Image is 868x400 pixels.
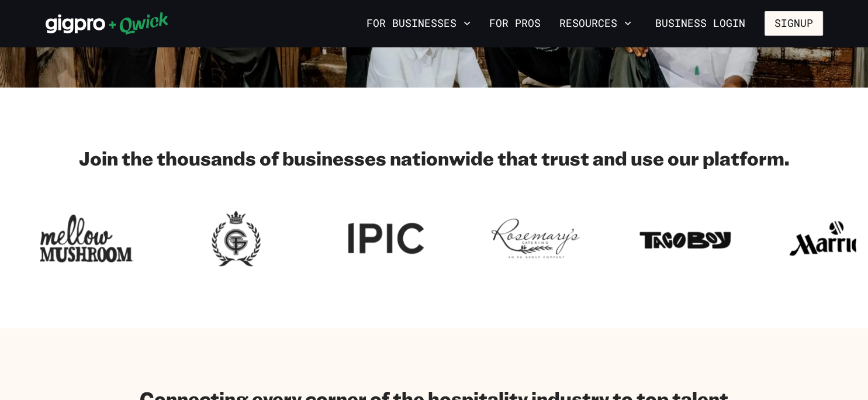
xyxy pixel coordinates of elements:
button: Resources [555,13,636,33]
a: Business Login [645,11,755,36]
a: For Pros [485,13,545,33]
img: Logo for Taco Boy [638,207,732,270]
img: Logo for Rosemary's Catering [489,207,582,270]
img: Logo for Georgian Terrace [189,207,283,270]
button: For Businesses [362,13,475,33]
button: Signup [765,11,823,36]
h2: Join the thousands of businesses nationwide that trust and use our platform. [46,146,823,170]
img: Logo for Mellow Mushroom [40,207,133,270]
img: Logo for IPIC [339,207,433,270]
